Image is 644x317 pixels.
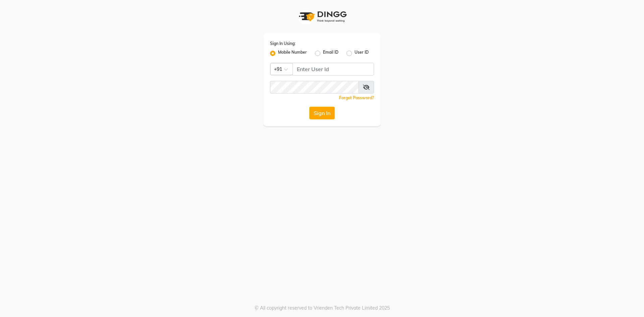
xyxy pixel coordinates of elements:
button: Sign In [309,107,335,119]
img: logo1.svg [295,7,349,27]
label: User ID [355,49,369,57]
label: Email ID [323,49,338,57]
input: Username [292,63,374,75]
a: Forgot Password? [339,95,374,100]
label: Mobile Number [278,49,307,57]
label: Sign In Using: [270,41,296,47]
input: Username [270,81,359,94]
